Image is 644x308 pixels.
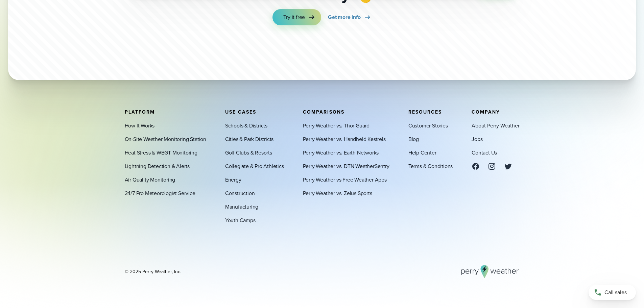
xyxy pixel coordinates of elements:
[225,216,256,224] a: Youth Camps
[408,135,419,143] a: Blog
[472,148,497,157] a: Contact Us
[303,108,344,115] span: Comparisons
[408,121,448,129] a: Customer Stories
[283,13,305,21] span: Try it free
[125,162,190,170] a: Lightning Detection & Alerts
[328,13,360,21] span: Get more info
[303,121,369,129] a: Perry Weather vs. Thor Guard
[472,108,500,115] span: Company
[125,108,155,115] span: Platform
[225,175,241,184] a: Energy
[225,148,272,157] a: Golf Clubs & Resorts
[125,189,195,197] a: 24/7 Pro Meteorologist Service
[225,135,273,143] a: Cities & Park Districts
[225,189,255,197] a: Construction
[303,148,379,157] a: Perry Weather vs. Earth Networks
[328,9,371,25] a: Get more info
[225,108,256,115] span: Use Cases
[408,162,453,170] a: Terms & Conditions
[225,203,258,211] a: Manufacturing
[272,9,321,25] a: Try it free
[125,175,175,184] a: Air Quality Monitoring
[408,148,436,157] a: Help Center
[125,268,181,275] div: © 2025 Perry Weather, Inc.
[303,189,372,197] a: Perry Weather vs. Zelus Sports
[604,288,627,297] span: Call sales
[303,162,389,170] a: Perry Weather vs. DTN WeatherSentry
[303,135,386,143] a: Perry Weather vs. Handheld Kestrels
[303,175,387,184] a: Perry Weather vs Free Weather Apps
[225,162,284,170] a: Collegiate & Pro Athletics
[472,121,519,129] a: About Perry Weather
[225,121,267,129] a: Schools & Districts
[408,108,442,115] span: Resources
[125,121,155,129] a: How It Works
[472,135,482,143] a: Jobs
[125,135,206,143] a: On-Site Weather Monitoring Station
[589,285,636,300] a: Call sales
[125,148,197,157] a: Heat Stress & WBGT Monitoring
